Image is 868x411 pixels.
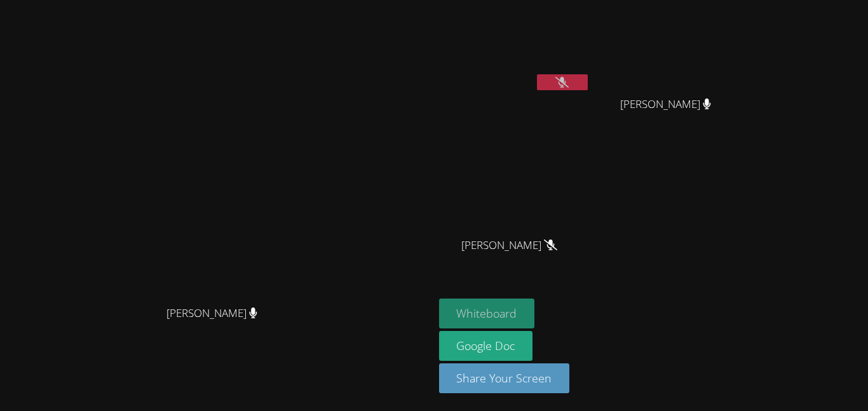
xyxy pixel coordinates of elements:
[620,95,711,114] span: [PERSON_NAME]
[439,299,535,328] button: Whiteboard
[461,236,557,255] span: [PERSON_NAME]
[439,331,533,361] a: Google Doc
[166,304,257,323] span: [PERSON_NAME]
[439,363,570,393] button: Share Your Screen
